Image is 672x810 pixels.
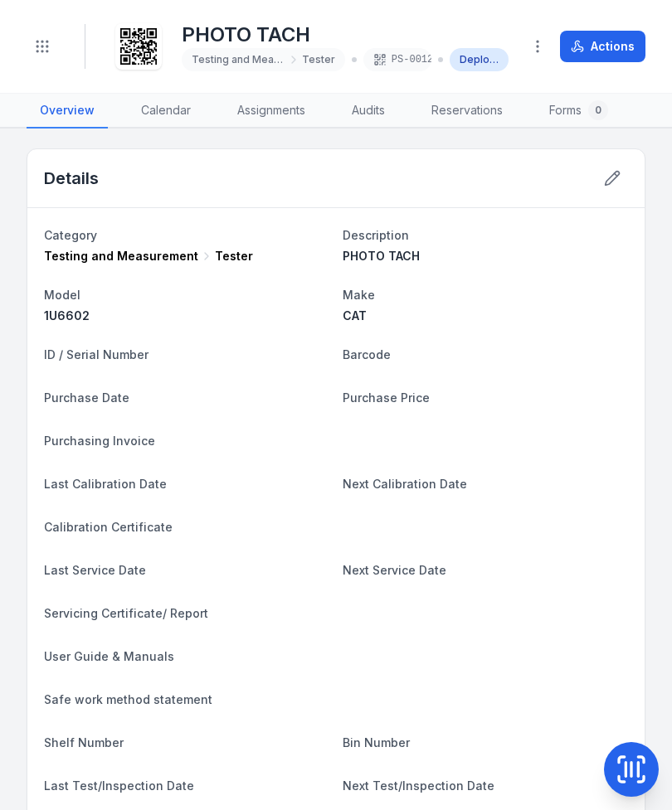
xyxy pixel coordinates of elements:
span: User Guide & Manuals [44,649,174,663]
h2: Details [44,167,99,190]
a: Reservations [418,94,516,129]
span: Calibration Certificate [44,520,173,534]
span: Tester [302,53,335,66]
h1: PHOTO TACH [182,22,509,48]
span: Safe work method statement [44,692,212,706]
span: ID / Serial Number [44,347,149,361]
span: Purchase Price [343,390,430,405]
span: Last Service Date [44,563,146,577]
a: Assignments [224,94,319,129]
span: Next Calibration Date [343,477,467,491]
span: 1U6602 [44,308,90,323]
span: Shelf Number [44,735,124,749]
span: Testing and Measurement [44,248,198,264]
a: Audits [338,94,398,129]
span: Servicing Certificate/ Report [44,606,208,620]
span: Category [44,228,97,242]
a: Forms0 [536,94,621,129]
span: Model [44,288,80,302]
button: Toggle navigation [27,31,58,62]
span: Purchase Date [44,390,129,405]
span: Tester [215,248,253,264]
span: Next Service Date [343,563,446,577]
span: Last Calibration Date [44,477,167,491]
span: Next Test/Inspection Date [343,778,494,793]
span: Last Test/Inspection Date [44,778,194,793]
div: PS-0012 [363,48,431,71]
span: PHOTO TACH [343,249,420,263]
a: Overview [27,94,108,129]
a: Calendar [128,94,204,129]
span: Description [343,228,409,242]
span: Purchasing Invoice [44,434,155,448]
span: Bin Number [343,735,410,749]
span: Testing and Measurement [192,53,285,66]
div: Deployed [450,48,509,71]
span: Make [343,288,375,302]
button: Actions [560,31,645,62]
div: 0 [588,100,608,120]
span: CAT [343,308,367,323]
span: Barcode [343,347,391,361]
